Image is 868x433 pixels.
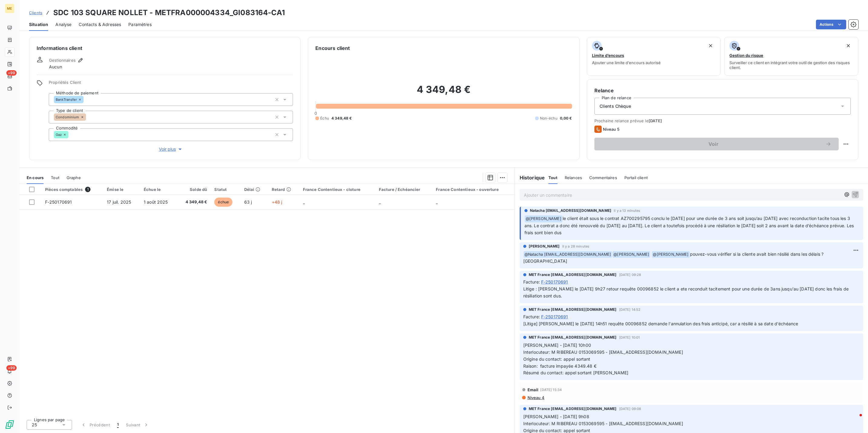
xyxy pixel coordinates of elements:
span: Interlocuteur: M RIBEREAU 0153069595 - [EMAIL_ADDRESS][DOMAIN_NAME] [523,349,683,355]
span: Gestionnaires [49,58,76,63]
span: [Litige] [PERSON_NAME] le [DATE] 14h51 requête 00096852 demande l'annulation des frais anticipé, ... [523,321,798,326]
span: Facture : [523,279,540,285]
button: Précédent [77,418,113,431]
span: Interlocuteur: M RIBEREAU 0153069595 - [EMAIL_ADDRESS][DOMAIN_NAME] [523,421,683,426]
span: le client était sous le contrat AZ700295795 conclu le [DATE] pour une durée de 3 ans soit jusqu’a... [524,216,855,235]
div: Émise le [107,187,136,192]
span: +99 [6,365,17,371]
span: MET France [EMAIL_ADDRESS][DOMAIN_NAME] [529,335,617,340]
span: Tout [548,175,557,180]
div: France Contentieux - cloture [303,187,372,192]
span: @ [PERSON_NAME] [525,215,562,222]
input: Ajouter une valeur [84,97,88,102]
button: Limite d’encoursAjouter une limite d’encours autorisé [587,37,721,76]
span: 0,00 € [560,116,572,121]
span: En cours [27,175,44,180]
button: Voir [594,138,839,150]
span: Propriétés Client [49,80,293,88]
span: F-250170691 [45,199,72,205]
span: Natacha [EMAIL_ADDRESS][DOMAIN_NAME] [530,208,611,213]
span: Clients [29,10,42,15]
input: Ajouter une valeur [86,114,91,120]
span: il y a 13 minutes [614,209,640,212]
span: +48 j [272,199,282,205]
span: 0 [314,111,317,116]
span: 1 [85,187,90,192]
span: @ [PERSON_NAME] [652,251,689,258]
span: Surveiller ce client en intégrant votre outil de gestion des risques client. [729,60,853,70]
span: 4 349,48 € [331,116,352,121]
span: Condominium [56,115,79,119]
span: Limite d’encours [592,53,624,58]
h6: Relance [594,87,851,94]
span: Voir [602,142,825,146]
span: Facture : [523,313,540,320]
span: [DATE] 10:01 [619,336,640,339]
span: [DATE] 15:34 [540,388,562,392]
div: Retard [272,187,296,192]
span: Résumé du contact: appel sortant [PERSON_NAME] [523,370,629,375]
span: Graphe [67,175,81,180]
button: Suivant [122,418,153,431]
span: [PERSON_NAME] [529,244,560,249]
span: Email [528,387,539,392]
span: Niveau 5 [603,127,620,132]
span: 1 août 2025 [144,199,168,205]
span: Raison: facture impayée 4349.48 € [523,363,597,369]
div: France Contentieux - ouverture [436,187,511,192]
span: Analyse [55,21,71,28]
div: ME [5,4,15,13]
h3: SDC 103 SQUARE NOLLET - METFRA000004334_GI083164-CA1 [53,7,285,18]
span: [DATE] 09:28 [619,273,641,277]
h6: Encours client [315,44,350,52]
span: [PERSON_NAME] - [DATE] 10h00 [523,343,591,348]
span: il y a 28 minutes [562,244,590,248]
a: Clients [29,10,42,16]
input: Ajouter une valeur [68,132,73,137]
span: _ [379,199,381,205]
div: Solde dû [180,187,207,192]
span: Relances [565,175,582,180]
span: Niveau 4 [527,395,544,400]
span: Origine du contact: appel sortant [523,428,590,433]
span: échue [214,198,232,207]
span: [DATE] 14:52 [619,308,641,311]
span: F-250170691 [541,279,568,285]
div: Pièces comptables [45,187,100,192]
div: Échue le [144,187,173,192]
div: Délai [244,187,265,192]
span: Non-échu [540,116,557,121]
span: Gestion du risque [729,53,763,58]
span: Commentaires [589,175,617,180]
span: 4 349,48 € [180,199,207,205]
span: Voir plus [159,146,183,152]
span: 25 [32,422,37,428]
img: Logo LeanPay [5,420,15,429]
span: [DATE] [649,118,662,123]
span: Origine du contact: appel sortant [523,356,590,362]
span: Contacts & Adresses [79,21,121,28]
span: _ [303,199,305,205]
span: 1 [117,422,119,428]
span: @ [PERSON_NAME] [613,251,650,258]
iframe: Intercom live chat [847,412,862,427]
span: Gaz [56,133,62,136]
h2: 4 349,48 € [315,84,572,102]
span: Clients Chèque [600,103,631,109]
h6: Historique [515,174,545,181]
span: Ajouter une limite d’encours autorisé [592,60,661,65]
button: Actions [816,20,846,29]
span: [PERSON_NAME] - [DATE] 9h08 [523,414,589,419]
span: Portail client [624,175,648,180]
span: 17 juil. 2025 [107,199,131,205]
button: 1 [113,418,122,431]
span: Situation [29,21,48,28]
span: MET France [EMAIL_ADDRESS][DOMAIN_NAME] [529,272,617,277]
span: +99 [6,70,17,76]
span: MET France [EMAIL_ADDRESS][DOMAIN_NAME] [529,406,617,412]
span: Paramètres [128,21,152,28]
div: Facture / Echéancier [379,187,429,192]
span: [DATE] 09:08 [619,407,641,411]
span: @ Natacha [EMAIL_ADDRESS][DOMAIN_NAME] [524,251,612,258]
h6: Informations client [37,44,293,52]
